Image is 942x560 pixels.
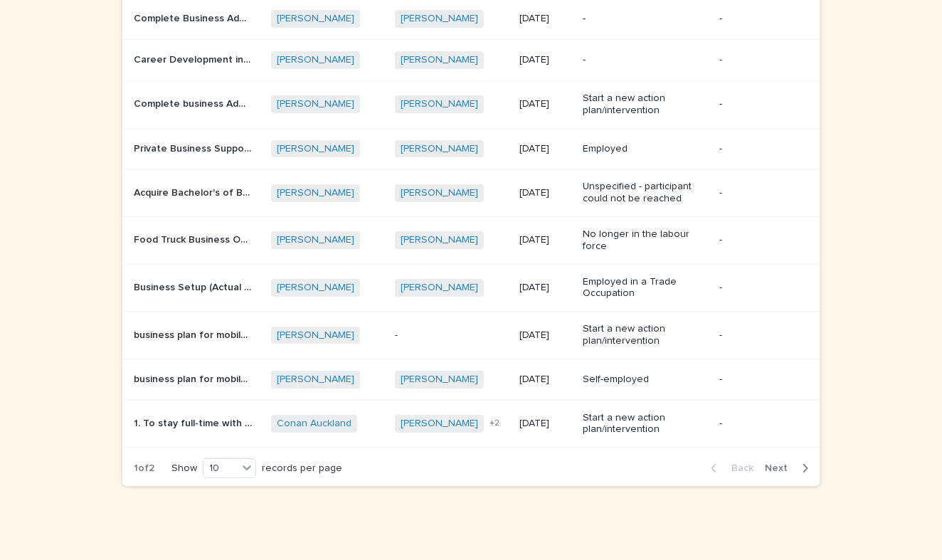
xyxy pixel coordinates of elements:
p: [DATE] [519,374,571,386]
tr: 1. To stay full-time with [PERSON_NAME] Day Labour team 2. Community lead programs 3. Obtain Clas... [122,400,820,448]
p: 1 of 2 [122,451,166,486]
p: - [583,13,702,25]
a: [PERSON_NAME] [277,374,354,386]
tr: business plan for mobile fishingbusiness plan for mobile fishing [PERSON_NAME] [PERSON_NAME] [DAT... [122,359,820,400]
p: Self-employed [583,374,702,386]
p: - [719,234,797,246]
a: [PERSON_NAME] [401,187,478,199]
p: business plan for mobile fishing [134,327,255,342]
a: [PERSON_NAME] [401,282,478,294]
p: Start a new action plan/intervention [583,412,702,436]
a: [PERSON_NAME] [277,13,354,25]
p: [DATE] [519,54,571,66]
p: [DATE] [519,143,571,155]
p: - [583,54,702,66]
tr: Business Setup (Actual start date [DATE])Business Setup (Actual start date [DATE]) [PERSON_NAME] ... [122,264,820,312]
p: Show [171,463,197,475]
p: - [719,282,797,294]
p: Career Development in Business Administration [134,51,255,66]
p: Employed [583,143,702,155]
p: Acquire Bachelor's of Business Administration [134,184,255,199]
span: + 2 [489,419,499,428]
p: [DATE] [519,234,571,246]
p: [DATE] [519,329,571,342]
a: [PERSON_NAME] [277,98,354,110]
p: business plan for mobile fishing [134,371,255,386]
div: 10 [203,461,238,476]
p: Start a new action plan/intervention [583,323,702,347]
p: [DATE] [519,282,571,294]
a: [PERSON_NAME] [401,418,478,430]
a: [PERSON_NAME] [401,98,478,110]
a: Conan Auckland [277,418,351,430]
p: - [719,187,797,199]
a: [PERSON_NAME] [277,234,354,246]
span: Back [723,463,753,473]
a: [PERSON_NAME] [277,187,354,199]
p: [DATE] [519,13,571,25]
a: [PERSON_NAME] [277,329,354,342]
p: [DATE] [519,98,571,110]
p: Complete Business Admin Certificate at CMTN [134,10,255,25]
a: [PERSON_NAME] [401,13,478,25]
p: - [719,54,797,66]
p: Private Business Supports [134,140,255,155]
p: Business Setup (Actual start date Dec 14th, 2022) [134,279,255,294]
button: Next [759,462,820,475]
tr: Career Development in Business AdministrationCareer Development in Business Administration [PERSO... [122,40,820,81]
p: records per page [262,463,342,475]
a: [PERSON_NAME] [277,54,354,66]
a: [PERSON_NAME] [401,54,478,66]
a: [PERSON_NAME] [277,143,354,155]
a: [PERSON_NAME] [401,234,478,246]
a: [PERSON_NAME] [277,282,354,294]
p: No longer in the labour force [583,228,702,253]
tr: business plan for mobile fishingbusiness plan for mobile fishing [PERSON_NAME] -[DATE]Start a new... [122,312,820,359]
p: Food Truck Business Owner [134,231,255,246]
tr: Complete business Administration certificateComplete business Administration certificate [PERSON_... [122,80,820,128]
p: 1. To stay full-time with Bill Boltons Day Labour team 2. Community lead programs 3. Obtain Class... [134,415,255,430]
tr: Acquire Bachelor's of Business AdministrationAcquire Bachelor's of Business Administration [PERSO... [122,169,820,217]
tr: Food Truck Business OwnerFood Truck Business Owner [PERSON_NAME] [PERSON_NAME] [DATE]No longer in... [122,216,820,264]
a: [PERSON_NAME] [401,143,478,155]
p: Employed in a Trade Occupation [583,276,702,300]
p: Unspecified - participant could not be reached [583,181,702,205]
p: - [395,329,508,342]
p: [DATE] [519,187,571,199]
tr: Private Business SupportsPrivate Business Supports [PERSON_NAME] [PERSON_NAME] [DATE]Employed- [122,128,820,169]
p: - [719,13,797,25]
p: - [719,143,797,155]
button: Back [699,462,759,475]
p: - [719,374,797,386]
p: [DATE] [519,418,571,430]
a: [PERSON_NAME] [401,374,478,386]
p: - [719,418,797,430]
p: Complete business Administration certificate [134,95,255,110]
span: Next [765,463,796,473]
p: - [719,98,797,110]
p: Start a new action plan/intervention [583,93,702,117]
p: - [719,329,797,342]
